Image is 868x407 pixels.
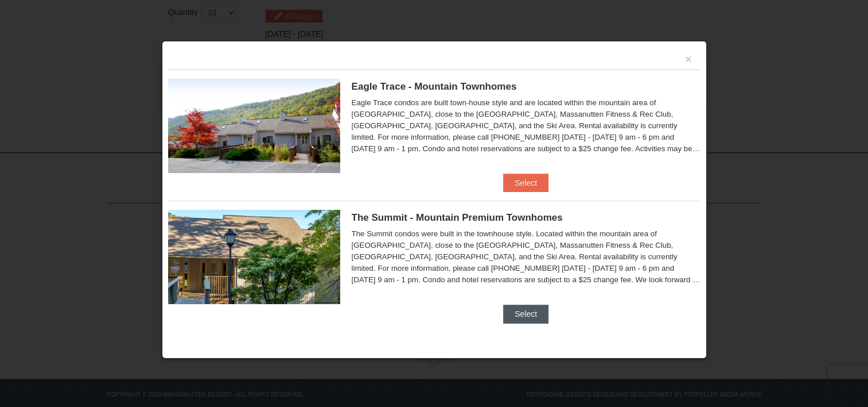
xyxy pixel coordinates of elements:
[352,97,700,155] div: Eagle Trace condos are built town-house style and are located within the mountain area of [GEOGRA...
[352,81,517,92] span: Eagle Trace - Mountain Townhomes
[168,210,340,304] img: 19219034-1-0eee7e00.jpg
[352,212,563,223] span: The Summit - Mountain Premium Townhomes
[503,174,548,192] button: Select
[352,228,700,286] div: The Summit condos were built in the townhouse style. Located within the mountain area of [GEOGRAP...
[168,79,340,173] img: 19218983-1-9b289e55.jpg
[503,305,548,323] button: Select
[685,53,692,65] button: ×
